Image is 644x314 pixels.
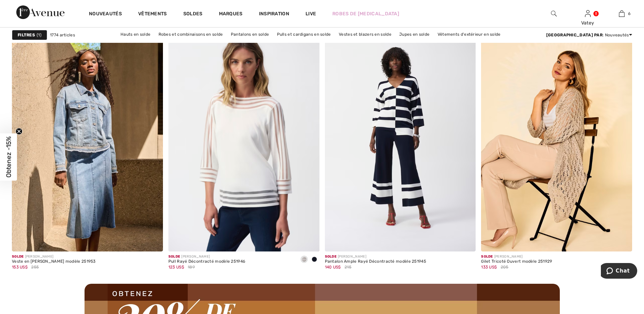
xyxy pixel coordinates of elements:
[571,19,604,27] div: Vatey
[325,25,476,251] img: Pantalon Ample Rayé Décontracté modèle 251945. Bleu Minuit/Vanille
[5,137,13,178] span: Obtenez -15%
[335,30,395,39] a: Vestes et blazers en solde
[183,11,203,18] a: Soldes
[16,128,22,135] button: Close teaser
[31,264,39,270] span: 255
[546,32,632,38] div: : Nouveautés
[219,11,243,18] a: Marques
[89,11,122,18] a: Nouveautés
[299,254,309,265] div: Vanilla 30
[16,5,65,19] img: 1ère Avenue
[345,264,351,270] span: 215
[481,25,632,251] img: Gilet Tricoté Ouvert modèle 251929. Champagne 171
[12,254,96,259] div: [PERSON_NAME]
[12,259,96,264] div: Veste en [PERSON_NAME] modèle 251953
[434,30,504,39] a: Vêtements d'extérieur en solde
[551,10,557,18] img: recherche
[481,265,497,269] span: 133 US$
[585,10,591,17] a: Se connecter
[325,259,426,264] div: Pantalon Ample Rayé Décontracté modèle 251945
[481,255,493,259] span: Solde
[309,254,319,265] div: Midnight Blue
[619,10,625,18] img: Mon panier
[37,32,41,38] span: 1
[188,264,195,270] span: 189
[601,263,637,280] iframe: Ouvre un widget dans lequel vous pouvez chatter avec l’un de nos agents
[168,254,245,259] div: [PERSON_NAME]
[481,259,552,264] div: Gilet Tricoté Ouvert modèle 251929
[12,265,27,269] span: 153 US$
[325,265,341,269] span: 140 US$
[332,10,399,17] a: Robes de [MEDICAL_DATA]
[396,30,433,39] a: Jupes en solde
[628,11,630,17] span: 6
[18,32,35,38] strong: Filtres
[325,255,337,259] span: Solde
[227,30,272,39] a: Pantalons en solde
[605,10,638,18] a: 6
[168,25,319,251] img: Pull Rayé Décontracté modèle 251946. Vanille 30
[546,33,603,37] strong: [GEOGRAPHIC_DATA] par
[168,255,180,259] span: Solde
[325,254,426,259] div: [PERSON_NAME]
[306,10,316,17] a: Live
[168,259,245,264] div: Pull Rayé Décontracté modèle 251946
[12,25,163,251] img: Veste en Jean Décontractée modèle 251953. Bleu Ancien
[274,30,334,39] a: Pulls et cardigans en solde
[155,30,226,39] a: Robes et combinaisons en solde
[259,11,289,18] span: Inspiration
[585,10,591,18] img: Mes infos
[50,32,75,38] span: 1774 articles
[501,264,509,270] span: 205
[168,265,184,269] span: 123 US$
[12,255,24,259] span: Solde
[117,30,154,39] a: Hauts en solde
[481,254,552,259] div: [PERSON_NAME]
[138,11,167,18] a: Vêtements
